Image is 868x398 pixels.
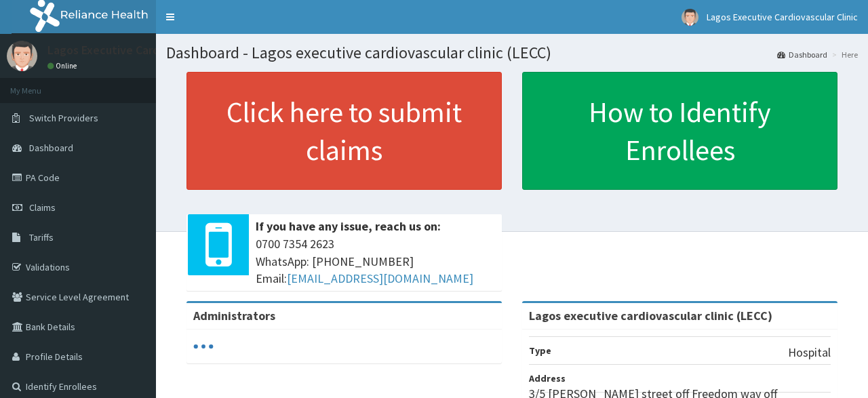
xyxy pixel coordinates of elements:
[29,112,98,124] span: Switch Providers
[529,308,772,323] strong: Lagos executive cardiovascular clinic (LECC)
[529,344,551,357] b: Type
[256,235,495,287] span: 0700 7354 2623 WhatsApp: [PHONE_NUMBER] Email:
[256,218,441,234] b: If you have any issue, reach us on:
[193,336,214,357] svg: audio-loading
[186,72,502,190] a: Click here to submit claims
[7,41,37,71] img: User Image
[47,44,243,56] p: Lagos Executive Cardiovascular Clinic
[829,49,858,60] li: Here
[529,372,566,384] b: Address
[788,344,831,361] p: Hospital
[707,11,858,23] span: Lagos Executive Cardiovascular Clinic
[29,231,54,243] span: Tariffs
[47,61,80,71] a: Online
[166,44,858,62] h1: Dashboard - Lagos executive cardiovascular clinic (LECC)
[777,49,827,60] a: Dashboard
[522,72,837,190] a: How to Identify Enrollees
[29,201,56,214] span: Claims
[29,142,73,154] span: Dashboard
[682,9,698,26] img: User Image
[193,308,275,323] b: Administrators
[287,271,473,286] a: [EMAIL_ADDRESS][DOMAIN_NAME]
